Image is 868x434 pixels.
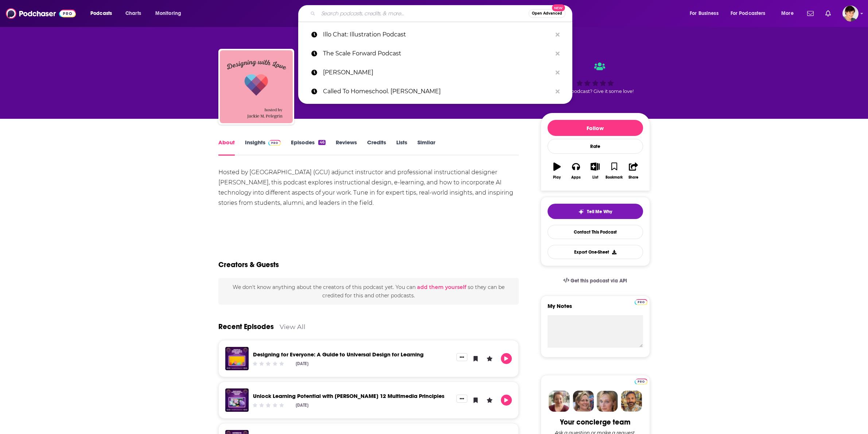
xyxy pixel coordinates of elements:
[233,284,505,298] span: We don't know anything about the creators of this podcast yet . You can so they can be credited f...
[280,323,305,331] a: View All
[548,245,643,259] button: Export One-Sheet
[484,353,495,364] button: Leave a Rating
[218,139,235,156] a: About
[548,139,643,154] div: Rate
[318,8,529,19] input: Search podcasts, credits, & more...
[323,44,552,63] p: The Scale Forward Podcast
[298,82,572,101] a: Called To Homeschool. [PERSON_NAME]
[842,5,859,21] span: Logged in as bethwouldknow
[121,8,145,19] a: Charts
[781,8,794,19] span: More
[567,158,585,184] button: Apps
[548,158,567,184] button: Play
[456,395,467,403] button: Show More Button
[578,209,584,215] img: tell me why sparkle
[557,272,633,290] a: Get this podcast via API
[253,392,444,399] a: Unlock Learning Potential with Mayer's 12 Multimedia Principles
[606,175,623,180] div: Bookmark
[6,7,76,20] img: Podchaser - Follow, Share and Rate Podcasts
[605,158,624,184] button: Bookmark
[90,8,112,19] span: Podcasts
[726,8,776,19] button: open menu
[690,8,719,19] span: For Business
[298,25,572,44] a: Illo Chat: Illustration Podcast
[305,5,579,22] div: Search podcasts, credits, & more...
[396,139,407,156] a: Lists
[501,353,512,364] button: Play
[804,7,817,20] a: Show notifications dropdown
[635,299,647,305] img: Podchaser Pro
[323,82,552,101] p: Called To Homeschool. Meg Thomas
[252,402,285,408] div: Community Rating: 0 out of 5
[323,63,552,82] p: Russell Cargill
[571,278,627,284] span: Get this podcast via API
[592,175,598,180] div: List
[553,175,561,180] div: Play
[685,8,728,19] button: open menu
[571,175,581,180] div: Apps
[822,7,834,20] a: Show notifications dropdown
[548,120,643,136] button: Follow
[628,175,638,180] div: Share
[541,55,650,101] div: Good podcast? Give it some love!
[417,139,435,156] a: Similar
[529,9,565,18] button: Open AdvancedNew
[573,391,594,412] img: Barbara Profile
[585,158,604,184] button: List
[150,8,191,19] button: open menu
[548,204,643,219] button: tell me why sparkleTell Me Why
[484,395,495,406] button: Leave a Rating
[557,89,634,94] span: Good podcast? Give it some love!
[842,5,859,21] img: User Profile
[296,361,308,366] div: [DATE]
[621,391,642,412] img: Jon Profile
[842,5,859,21] button: Show profile menu
[635,378,647,384] a: Pro website
[323,25,552,44] p: Illo Chat: Illustration Podcast
[245,139,281,156] a: InsightsPodchaser Pro
[85,8,121,19] button: open menu
[470,353,481,364] button: Bookmark Episode
[560,418,630,427] div: Your concierge team
[252,361,285,366] div: Community Rating: 0 out of 5
[587,209,612,215] span: Tell Me Why
[367,139,386,156] a: Credits
[776,8,803,19] button: open menu
[635,379,647,384] img: Podchaser Pro
[597,391,618,412] img: Jules Profile
[318,140,325,145] div: 46
[731,8,766,19] span: For Podcasters
[291,139,325,156] a: Episodes46
[549,391,570,412] img: Sydney Profile
[253,351,424,358] a: Designing for Everyone: A Guide to Universal Design for Learning
[635,298,647,305] a: Pro website
[417,284,466,290] button: add them yourself
[548,302,643,315] label: My Notes
[470,395,481,406] button: Bookmark Episode
[268,140,281,146] img: Podchaser Pro
[336,139,357,156] a: Reviews
[624,158,643,184] button: Share
[296,403,308,408] div: [DATE]
[125,8,141,19] span: Charts
[218,260,279,269] h2: Creators & Guests
[298,44,572,63] a: The Scale Forward Podcast
[218,322,274,331] a: Recent Episodes
[225,388,249,412] img: Unlock Learning Potential with Mayer's 12 Multimedia Principles
[456,353,467,361] button: Show More Button
[225,347,249,370] img: Designing for Everyone: A Guide to Universal Design for Learning
[298,63,572,82] a: [PERSON_NAME]
[501,395,512,406] button: Play
[155,8,181,19] span: Monitoring
[220,50,293,123] img: Designing with Love
[548,225,643,239] a: Contact This Podcast
[552,4,565,11] span: New
[532,12,562,15] span: Open Advanced
[218,167,519,208] div: Hosted by [GEOGRAPHIC_DATA] (GCU) adjunct instructor and professional instructional designer [PER...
